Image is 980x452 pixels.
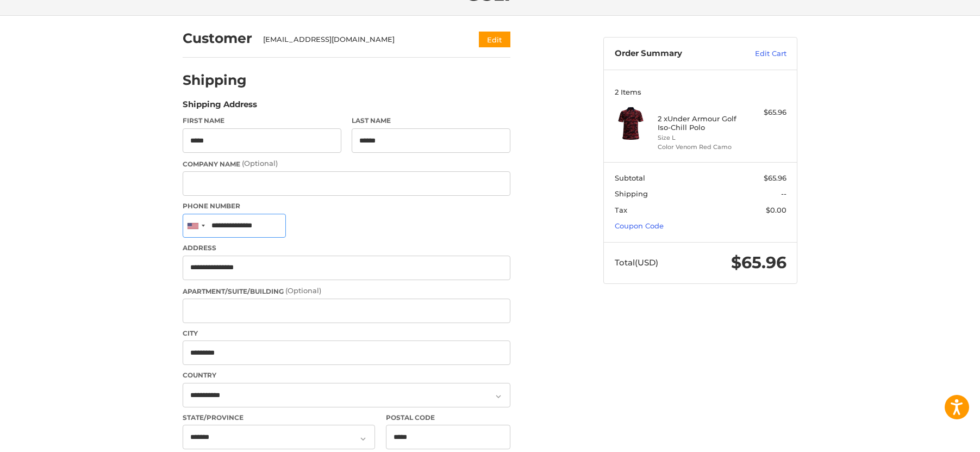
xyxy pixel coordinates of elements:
[183,72,247,89] h2: Shipping
[183,30,252,47] h2: Customer
[781,189,787,198] span: --
[183,329,510,338] label: City
[352,116,510,126] label: Last Name
[183,370,510,380] label: Country
[615,206,627,214] span: Tax
[479,32,510,47] button: Edit
[615,48,732,59] h3: Order Summary
[658,143,741,152] li: Color Venom Red Camo
[615,189,648,198] span: Shipping
[658,133,741,143] li: Size L
[658,114,741,132] h4: 2 x Under Armour Golf Iso-Chill Polo
[183,116,341,126] label: First Name
[615,221,664,230] a: Coupon Code
[183,243,510,253] label: Address
[183,214,208,238] div: United States: +1
[242,159,278,168] small: (Optional)
[183,286,510,296] label: Apartment/Suite/Building
[890,423,980,452] iframe: Google Customer Reviews
[386,413,511,423] label: Postal Code
[615,88,787,96] h3: 2 Items
[766,206,787,214] span: $0.00
[744,107,787,118] div: $65.96
[183,98,257,116] legend: Shipping Address
[731,252,787,273] span: $65.96
[285,286,321,295] small: (Optional)
[615,174,645,182] span: Subtotal
[183,413,375,423] label: State/Province
[764,174,787,182] span: $65.96
[263,34,458,45] div: [EMAIL_ADDRESS][DOMAIN_NAME]
[183,158,510,169] label: Company Name
[615,257,658,268] span: Total (USD)
[732,48,787,59] a: Edit Cart
[183,201,510,211] label: Phone Number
